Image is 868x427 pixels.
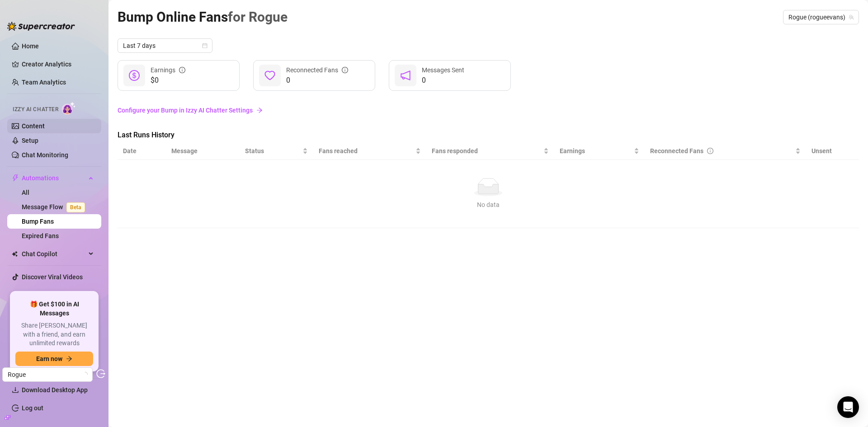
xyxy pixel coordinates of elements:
[560,146,632,156] span: Earnings
[129,70,140,81] span: dollar
[707,148,713,154] span: info-circle
[240,142,313,160] th: Status
[7,22,75,31] img: logo-BBDzfeDw.svg
[22,203,89,211] a: Message FlowBeta
[66,356,72,362] span: arrow-right
[286,75,348,86] span: 0
[650,146,794,156] div: Reconnected Fans
[245,146,301,156] span: Status
[15,352,93,366] button: Earn nowarrow-right
[22,137,38,144] a: Setup
[554,142,645,160] th: Earnings
[319,146,414,156] span: Fans reached
[422,75,464,86] span: 0
[118,105,859,115] a: Configure your Bump in Izzy AI Chatter Settings
[66,202,85,212] span: Beta
[22,79,66,86] a: Team Analytics
[849,14,854,20] span: team
[12,251,18,257] img: Chat Copilot
[123,39,207,52] span: Last 7 days
[22,122,45,130] a: Content
[286,65,348,75] div: Reconnected Fans
[15,321,93,348] span: Share [PERSON_NAME] with a friend, and earn unlimited rewards
[96,369,105,378] span: logout
[22,57,94,71] a: Creator Analytics
[12,386,19,394] span: download
[127,200,850,210] div: No data
[400,70,411,81] span: notification
[36,355,62,362] span: Earn now
[166,142,240,160] th: Message
[5,414,11,421] span: build
[806,142,837,160] th: Unsent
[151,75,185,86] span: $0
[432,146,541,156] span: Fans responded
[788,10,854,24] span: Rogue (rogueevans)
[22,189,29,196] a: All
[179,67,185,73] span: info-circle
[12,174,19,182] span: thunderbolt
[62,102,76,115] img: AI Chatter
[118,130,269,141] span: Last Runs History
[118,142,166,160] th: Date
[22,273,83,281] a: Discover Viral Videos
[313,142,426,160] th: Fans reached
[81,371,89,378] span: loading
[342,67,348,73] span: info-circle
[8,368,87,381] span: Rogue
[837,396,859,418] div: Open Intercom Messenger
[22,247,86,261] span: Chat Copilot
[22,404,43,412] a: Log out
[151,65,185,75] div: Earnings
[15,300,93,318] span: 🎁 Get $100 in AI Messages
[422,66,464,74] span: Messages Sent
[118,102,859,119] a: Configure your Bump in Izzy AI Chatter Settingsarrow-right
[202,43,208,48] span: calendar
[22,151,68,159] a: Chat Monitoring
[22,42,39,50] a: Home
[22,171,86,185] span: Automations
[118,6,288,28] article: Bump Online Fans
[22,232,59,239] a: Expired Fans
[22,218,54,225] a: Bump Fans
[228,9,288,25] span: for Rogue
[22,386,88,394] span: Download Desktop App
[264,70,275,81] span: heart
[13,105,58,114] span: Izzy AI Chatter
[256,107,263,113] span: arrow-right
[426,142,554,160] th: Fans responded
